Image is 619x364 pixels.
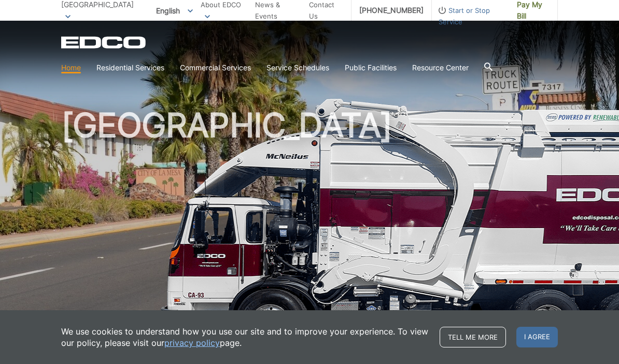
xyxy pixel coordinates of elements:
a: Commercial Services [180,62,251,73]
a: Tell me more [440,327,506,347]
a: Public Facilities [345,62,397,73]
a: Residential Services [96,62,164,73]
span: English [148,2,201,19]
h1: [GEOGRAPHIC_DATA] [61,109,558,336]
a: Resource Center [412,62,469,73]
a: EDCD logo. Return to the homepage. [61,36,147,49]
a: privacy policy [164,337,220,348]
a: Service Schedules [266,62,329,73]
p: We use cookies to understand how you use our site and to improve your experience. To view our pol... [61,326,429,348]
span: I agree [516,327,558,347]
a: Home [61,62,81,73]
